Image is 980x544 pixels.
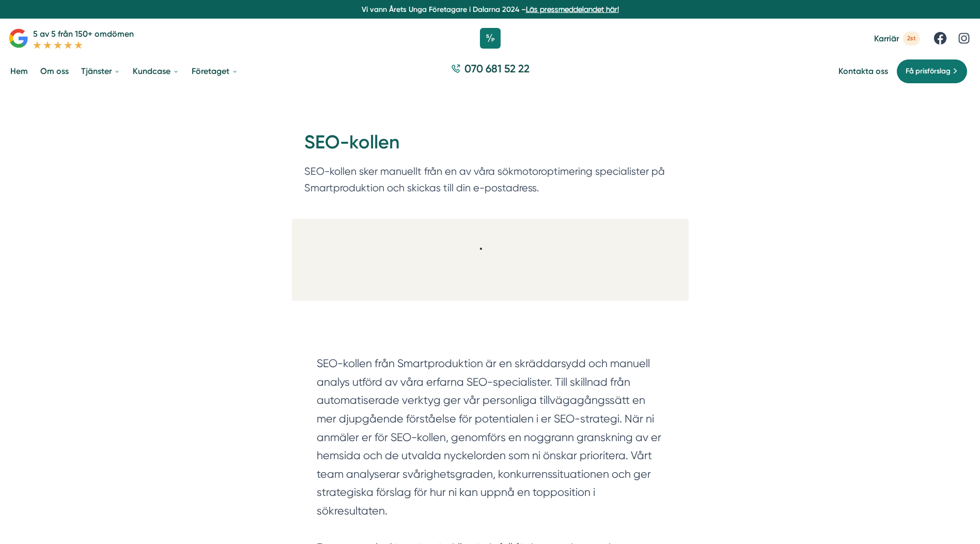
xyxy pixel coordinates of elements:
[8,58,30,84] a: Hem
[464,61,530,76] span: 070 681 52 22
[874,34,899,43] span: Karriär
[304,163,676,201] p: SEO-kollen sker manuellt från en av våra sökmotoroptimering specialister på Smartproduktion och s...
[131,58,181,84] a: Kundcase
[903,32,920,46] span: 2st
[447,61,534,81] a: 070 681 52 22
[4,4,976,14] p: Vi vann Årets Unga Företagare i Dalarna 2024 –
[33,27,134,40] p: 5 av 5 från 150+ omdömen
[906,66,951,77] span: Få prisförslag
[838,66,888,76] a: Kontakta oss
[874,32,920,46] a: Karriär 2st
[526,5,619,13] a: Läs pressmeddelandet här!
[79,58,122,84] a: Tjänster
[896,59,968,84] a: Få prisförslag
[38,58,71,84] a: Om oss
[190,58,240,84] a: Företaget
[304,130,676,163] h1: SEO-kollen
